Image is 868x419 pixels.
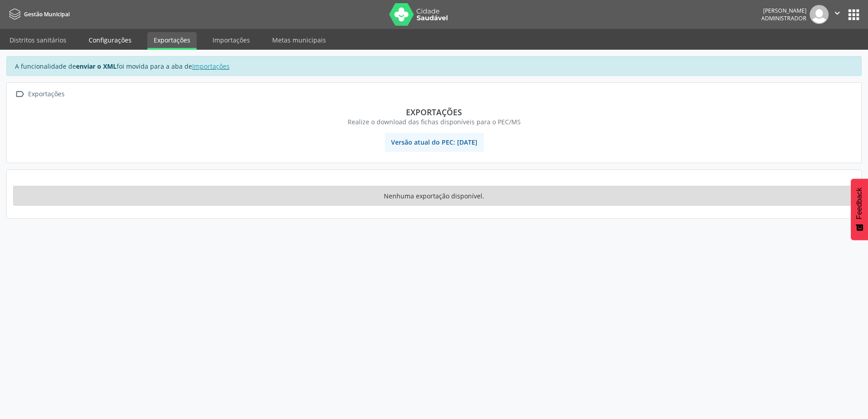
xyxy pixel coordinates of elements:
[147,32,197,50] a: Exportações
[6,56,862,76] div: A funcionalidade de foi movida para a aba de
[192,62,230,71] a: Importações
[761,14,807,22] span: Administrador
[855,188,863,219] span: Feedback
[19,117,849,127] div: Realize o download das fichas disponíveis para o PEC/MS
[266,32,332,48] a: Metas municipais
[846,7,862,23] button: apps
[761,7,807,14] div: [PERSON_NAME]
[810,5,829,24] img: img
[829,5,846,24] button: 
[19,107,849,117] div: Exportações
[76,62,117,71] strong: enviar o XML
[6,7,70,22] a: Gestão Municipal
[26,88,66,101] div: Exportações
[3,32,73,48] a: Distritos sanitários
[832,8,842,18] i: 
[13,88,66,101] a:  Exportações
[13,186,855,206] div: Nenhuma exportação disponível.
[385,133,484,152] span: Versão atual do PEC: [DATE]
[24,10,70,18] span: Gestão Municipal
[851,179,868,240] button: Feedback - Mostrar pesquisa
[206,32,256,48] a: Importações
[82,32,138,48] a: Configurações
[13,88,26,101] i: 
